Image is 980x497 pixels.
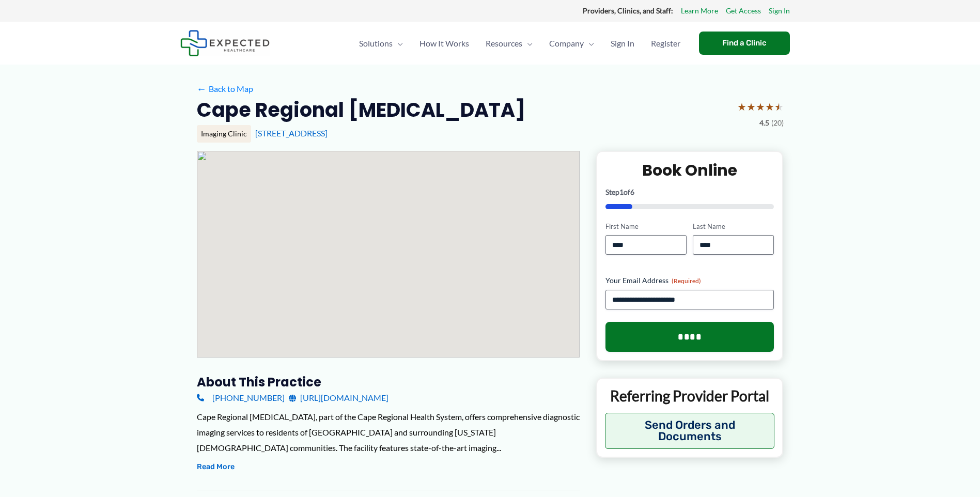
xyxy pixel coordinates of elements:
div: Cape Regional [MEDICAL_DATA], part of the Cape Regional Health System, offers comprehensive diagn... [197,409,580,455]
button: Send Orders and Documents [605,413,775,449]
img: Expected Healthcare Logo - side, dark font, small [180,30,270,56]
a: [STREET_ADDRESS] [255,128,328,138]
h2: Cape Regional [MEDICAL_DATA] [197,97,525,122]
span: Menu Toggle [393,25,403,61]
a: Find a Clinic [699,32,790,55]
span: Menu Toggle [584,25,594,61]
a: SolutionsMenu Toggle [351,25,411,61]
a: ResourcesMenu Toggle [477,25,541,61]
span: How It Works [419,25,469,61]
a: ←Back to Map [197,81,253,97]
span: 4.5 [759,116,769,130]
span: ★ [774,97,784,116]
span: Menu Toggle [522,25,533,61]
label: First Name [605,222,687,231]
a: Get Access [726,4,761,18]
h2: Book Online [605,160,774,180]
span: Sign In [611,25,634,61]
p: Referring Provider Portal [605,386,775,405]
a: How It Works [411,25,477,61]
span: Register [651,25,680,61]
span: ★ [765,97,774,116]
a: Learn More [681,4,718,18]
a: Register [643,25,689,61]
span: 6 [630,188,634,196]
span: Company [549,25,584,61]
span: 1 [619,188,624,196]
a: Sign In [602,25,643,61]
span: ★ [737,97,746,116]
span: (Required) [672,277,701,285]
label: Last Name [693,222,774,231]
nav: Primary Site Navigation [351,25,689,61]
span: ★ [746,97,756,116]
a: [URL][DOMAIN_NAME] [289,390,388,406]
span: ← [197,84,207,94]
strong: Providers, Clinics, and Staff: [583,6,673,15]
p: Step of [605,189,774,196]
a: Sign In [769,4,790,18]
label: Your Email Address [605,275,774,286]
span: Resources [486,25,522,61]
span: Solutions [359,25,393,61]
a: [PHONE_NUMBER] [197,390,285,406]
span: (20) [771,116,784,130]
div: Imaging Clinic [197,125,251,143]
a: CompanyMenu Toggle [541,25,602,61]
h3: About this practice [197,374,580,390]
button: Read More [197,461,235,473]
span: ★ [756,97,765,116]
